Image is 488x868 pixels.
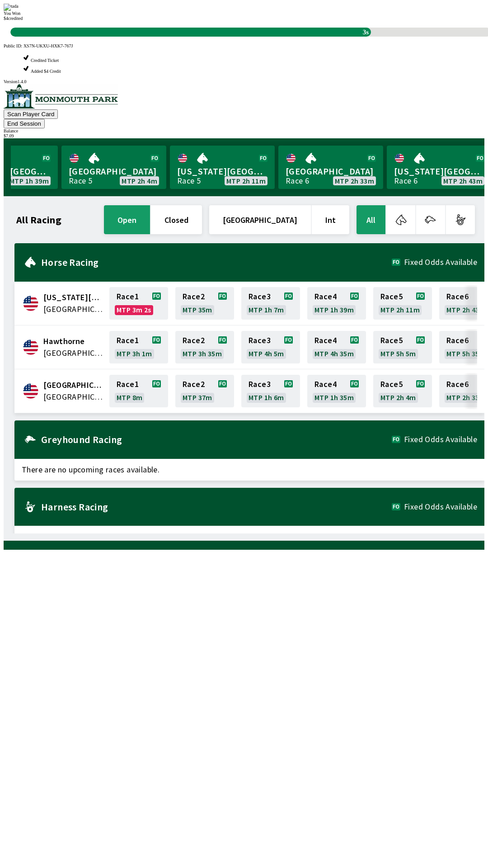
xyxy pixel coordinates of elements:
[31,58,59,63] span: Credited Ticket
[175,287,234,320] a: Race2MTP 35m
[373,375,432,407] a: Race5MTP 2h 4m
[278,146,383,189] a: [GEOGRAPHIC_DATA]Race 6MTP 2h 33m
[314,381,337,388] span: Race 4
[117,306,151,313] span: MTP 3m 2s
[314,337,337,344] span: Race 4
[357,205,385,234] button: All
[314,350,354,357] span: MTP 4h 35m
[4,16,23,21] span: $ 4 credited
[14,459,484,481] span: There are no upcoming races available.
[177,177,201,184] div: Race 5
[69,165,159,177] span: [GEOGRAPHIC_DATA]
[183,381,205,388] span: Race 2
[61,146,166,189] a: [GEOGRAPHIC_DATA]Race 5MTP 2h 4m
[183,350,222,357] span: MTP 3h 35m
[249,381,271,388] span: Race 3
[446,350,486,357] span: MTP 5h 35m
[249,350,284,357] span: MTP 4h 5m
[446,306,486,313] span: MTP 2h 43m
[404,503,477,510] span: Fixed Odds Available
[380,337,403,344] span: Race 5
[446,337,469,344] span: Race 6
[117,381,139,388] span: Race 1
[307,287,366,320] a: Race4MTP 1h 39m
[4,11,484,16] div: You Won
[241,375,300,407] a: Race3MTP 1h 6m
[446,293,469,300] span: Race 6
[394,165,484,177] span: [US_STATE][GEOGRAPHIC_DATA]
[241,287,300,320] a: Race3MTP 1h 7m
[117,293,139,300] span: Race 1
[41,436,392,443] h2: Greyhound Racing
[43,335,104,347] span: Hawthorne
[404,436,477,443] span: Fixed Odds Available
[117,394,142,401] span: MTP 8m
[43,379,104,391] span: Monmouth Park
[43,303,104,315] span: United States
[249,306,284,313] span: MTP 1h 7m
[109,331,168,363] a: Race1MTP 3h 1m
[4,43,484,48] div: Public ID:
[380,381,403,388] span: Race 5
[31,69,61,74] span: Added $4 Credit
[41,503,392,510] h2: Harness Racing
[122,177,157,184] span: MTP 2h 4m
[151,205,202,234] button: closed
[314,306,354,313] span: MTP 1h 39m
[4,4,19,11] img: tada
[175,375,234,407] a: Race2MTP 37m
[373,331,432,363] a: Race5MTP 5h 5m
[4,128,484,133] div: Balance
[117,350,152,357] span: MTP 3h 1m
[43,347,104,359] span: United States
[335,177,374,184] span: MTP 2h 33m
[373,287,432,320] a: Race5MTP 2h 11m
[209,205,311,234] button: [GEOGRAPHIC_DATA]
[380,306,420,313] span: MTP 2h 11m
[361,26,371,38] span: 3s
[177,165,267,177] span: [US_STATE][GEOGRAPHIC_DATA]
[286,165,376,177] span: [GEOGRAPHIC_DATA]
[380,293,403,300] span: Race 5
[43,391,104,403] span: United States
[183,293,205,300] span: Race 2
[183,337,205,344] span: Race 2
[16,216,61,223] h1: All Racing
[4,133,484,138] div: $ 7.09
[249,337,271,344] span: Race 3
[9,177,49,184] span: MTP 1h 39m
[307,375,366,407] a: Race4MTP 1h 35m
[404,259,477,266] span: Fixed Odds Available
[43,292,104,303] span: Delaware Park
[446,381,469,388] span: Race 6
[314,293,337,300] span: Race 4
[170,146,275,189] a: [US_STATE][GEOGRAPHIC_DATA]Race 5MTP 2h 11m
[69,177,92,184] div: Race 5
[241,331,300,363] a: Race3MTP 4h 5m
[249,293,271,300] span: Race 3
[183,306,212,313] span: MTP 35m
[249,394,284,401] span: MTP 1h 6m
[104,205,150,234] button: open
[117,337,139,344] span: Race 1
[183,394,212,401] span: MTP 37m
[109,375,168,407] a: Race1MTP 8m
[226,177,266,184] span: MTP 2h 11m
[446,394,486,401] span: MTP 2h 33m
[314,394,354,401] span: MTP 1h 35m
[286,177,309,184] div: Race 6
[41,259,392,266] h2: Horse Racing
[23,43,73,48] span: XS7N-UKXU-HXK7-767J
[175,331,234,363] a: Race2MTP 3h 35m
[312,205,349,234] button: Int
[4,109,58,119] button: Scan Player Card
[307,331,366,363] a: Race4MTP 4h 35m
[14,526,484,547] span: There are no upcoming races available.
[380,350,416,357] span: MTP 5h 5m
[4,79,484,84] div: Version 1.4.0
[109,287,168,320] a: Race1MTP 3m 2s
[380,394,416,401] span: MTP 2h 4m
[394,177,418,184] div: Race 6
[4,84,118,108] img: venue logo
[443,177,483,184] span: MTP 2h 43m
